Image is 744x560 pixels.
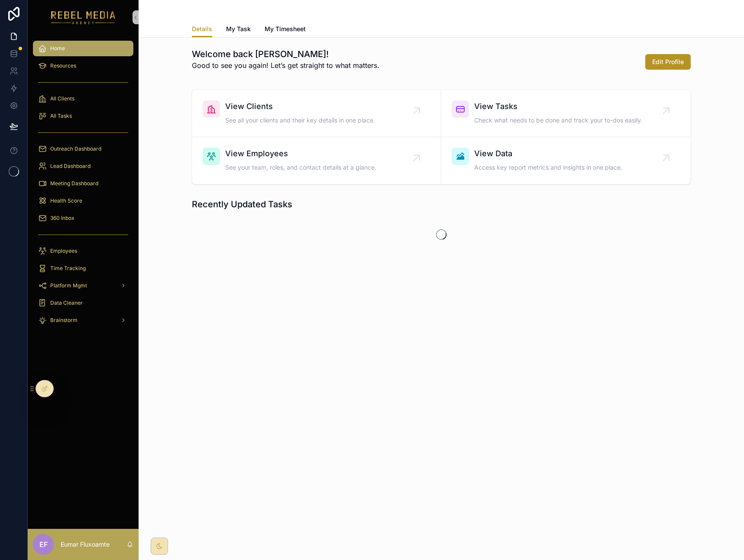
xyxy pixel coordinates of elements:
a: View ClientsSee all your clients and their key details in one place. [192,90,441,137]
span: Health Score [50,197,82,204]
a: Brainstorm [33,312,133,328]
a: View TasksCheck what needs to be done and track your to-dos easily. [441,90,690,137]
a: 360 Inbox [33,210,133,226]
a: Employees [33,243,133,259]
span: EF [39,539,48,550]
h1: Welcome back [PERSON_NAME]! [192,48,379,60]
a: Meeting Dashboard [33,176,133,191]
span: Details [192,25,212,33]
a: View EmployeesSee your team, roles, and contact details at a glance. [192,137,441,184]
span: View Tasks [474,100,642,113]
a: Data Cleaner [33,295,133,311]
a: My Timesheet [265,21,306,39]
button: Edit Profile [645,54,691,70]
div: scrollable content [28,35,139,339]
span: All Tasks [50,113,72,119]
span: My Timesheet [265,25,306,33]
span: Data Cleaner [50,299,83,306]
span: Platform Mgmt [50,282,87,289]
a: Home [33,41,133,56]
span: Brainstorm [50,317,78,324]
span: 360 Inbox [50,215,74,222]
p: Eumar Fluxoamte [61,540,110,549]
span: Access key report metrics and insights in one place. [474,163,622,172]
span: Meeting Dashboard [50,180,98,187]
span: Employees [50,248,77,254]
a: All Tasks [33,108,133,124]
p: Good to see you again! Let’s get straight to what matters. [192,60,379,71]
span: Outreach Dashboard [50,145,101,152]
img: App logo [51,10,116,24]
span: Check what needs to be done and track your to-dos easily. [474,116,642,125]
span: View Employees [225,148,376,160]
a: My Task [226,21,251,39]
a: Lead Dashboard [33,158,133,174]
a: Time Tracking [33,261,133,276]
span: Home [50,45,65,52]
span: My Task [226,25,251,33]
span: See all your clients and their key details in one place. [225,116,375,125]
span: Edit Profile [652,58,684,66]
a: Outreach Dashboard [33,141,133,157]
a: Platform Mgmt [33,278,133,293]
a: View DataAccess key report metrics and insights in one place. [441,137,690,184]
span: Lead Dashboard [50,163,91,170]
span: Resources [50,62,76,69]
a: Details [192,21,212,38]
span: View Clients [225,100,375,113]
span: Time Tracking [50,265,86,272]
a: Health Score [33,193,133,209]
h1: Recently Updated Tasks [192,198,292,210]
span: See your team, roles, and contact details at a glance. [225,163,376,172]
span: View Data [474,148,622,160]
span: All Clients [50,95,74,102]
a: All Clients [33,91,133,106]
a: Resources [33,58,133,74]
